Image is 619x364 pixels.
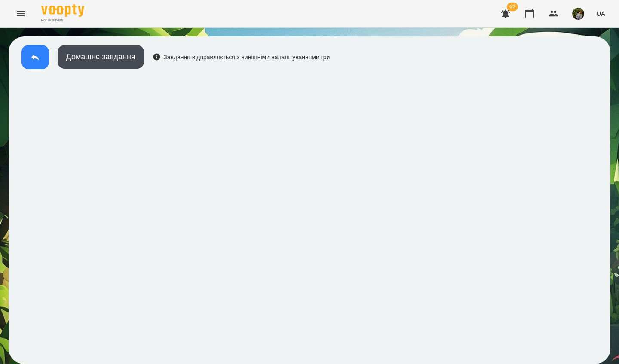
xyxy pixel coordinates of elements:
[10,3,31,24] button: Menu
[153,53,330,61] div: Завдання відправляється з нинішніми налаштуваннями гри
[572,8,584,20] img: b75e9dd987c236d6cf194ef640b45b7d.jpg
[41,18,84,23] span: For Business
[593,6,609,21] button: UA
[41,4,84,17] img: Voopty Logo
[507,3,518,11] span: 62
[58,45,144,69] button: Домашнє завдання
[596,9,605,18] span: UA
